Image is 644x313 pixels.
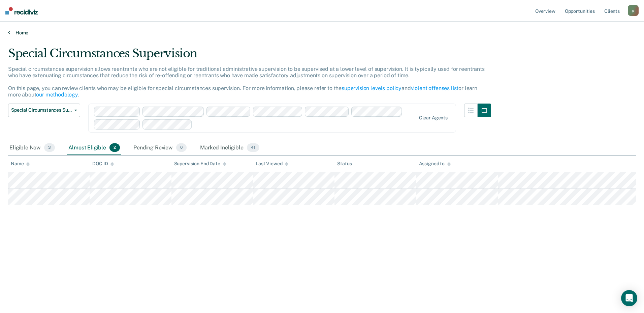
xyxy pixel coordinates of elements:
[174,161,226,167] div: Supervision End Date
[342,85,401,91] a: supervision levels policy
[5,7,38,15] img: Recidiviz
[8,47,491,66] div: Special Circumstances Supervision
[92,161,114,167] div: DOC ID
[8,30,636,36] a: Home
[628,5,639,16] button: p
[8,104,80,117] button: Special Circumstances Supervision
[11,161,30,167] div: Name
[199,141,260,155] div: Marked Ineligible41
[8,66,485,98] p: Special circumstances supervision allows reentrants who are not eligible for traditional administ...
[419,115,448,121] div: Clear agents
[67,141,121,155] div: Almost Eligible2
[247,143,259,152] span: 41
[176,143,187,152] span: 0
[411,85,459,91] a: violent offenses list
[44,143,55,152] span: 3
[132,141,188,155] div: Pending Review0
[621,290,637,306] div: Open Intercom Messenger
[256,161,288,167] div: Last Viewed
[36,91,78,98] a: our methodology
[8,141,56,155] div: Eligible Now3
[419,161,451,167] div: Assigned to
[11,107,72,113] span: Special Circumstances Supervision
[337,161,352,167] div: Status
[109,143,120,152] span: 2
